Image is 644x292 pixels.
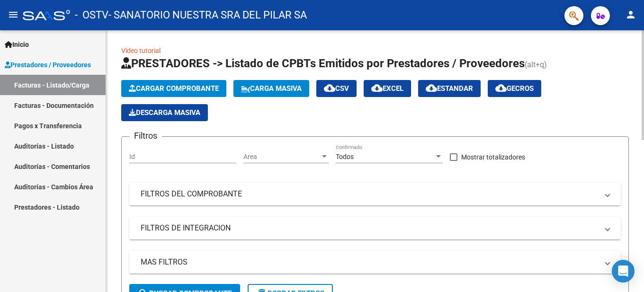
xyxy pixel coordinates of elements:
[108,5,307,26] span: - SANATORIO NUESTRA SRA DEL PILAR SA
[141,189,598,199] mat-panel-title: FILTROS DEL COMPROBANTE
[336,153,354,160] span: Todos
[129,217,621,239] mat-expansion-panel-header: FILTROS DE INTEGRACION
[5,60,91,70] span: Prestadores / Proveedores
[141,257,598,267] mat-panel-title: MAS FILTROS
[371,82,383,94] mat-icon: cloud_download
[121,104,208,121] button: Descarga Masiva
[129,251,621,274] mat-expansion-panel-header: MAS FILTROS
[233,80,309,97] button: Carga Masiva
[141,223,598,233] mat-panel-title: FILTROS DE INTEGRACION
[418,80,481,97] button: Estandar
[129,183,621,205] mat-expansion-panel-header: FILTROS DEL COMPROBANTE
[371,84,403,93] span: EXCEL
[461,151,525,163] span: Mostrar totalizadores
[243,153,320,161] span: Area
[8,9,19,20] mat-icon: menu
[612,260,635,283] div: Open Intercom Messenger
[525,60,547,69] span: (alt+q)
[426,82,437,94] mat-icon: cloud_download
[121,104,208,121] app-download-masive: Descarga masiva de comprobantes (adjuntos)
[426,84,473,93] span: Estandar
[324,84,349,93] span: CSV
[121,57,525,70] span: PRESTADORES -> Listado de CPBTs Emitidos por Prestadores / Proveedores
[316,80,357,97] button: CSV
[625,9,636,20] mat-icon: person
[241,84,302,93] span: Carga Masiva
[364,80,411,97] button: EXCEL
[488,80,541,97] button: Gecros
[129,129,162,142] h3: Filtros
[129,84,219,93] span: Cargar Comprobante
[129,108,200,117] span: Descarga Masiva
[495,82,507,94] mat-icon: cloud_download
[324,82,335,94] mat-icon: cloud_download
[121,80,226,97] button: Cargar Comprobante
[495,84,534,93] span: Gecros
[75,5,108,26] span: - OSTV
[121,47,161,54] a: Video tutorial
[5,39,29,50] span: Inicio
